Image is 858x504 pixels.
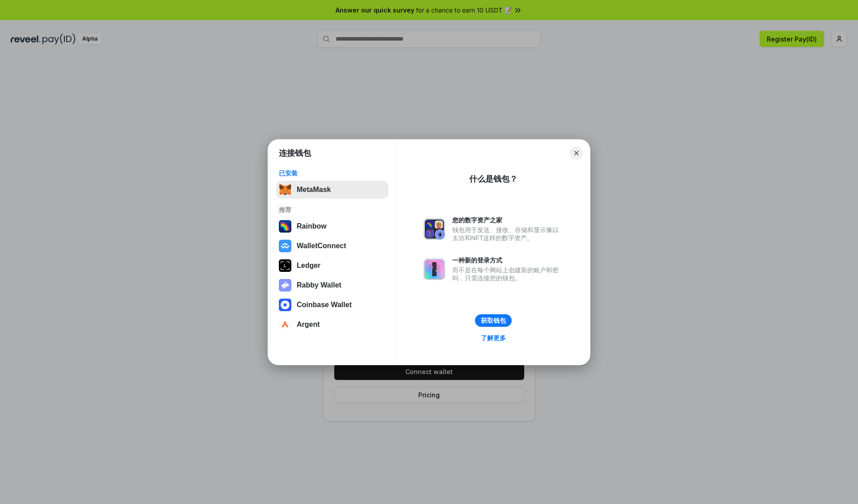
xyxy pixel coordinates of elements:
[452,226,563,242] div: 钱包用于发送、接收、存储和显示像以太坊和NFT这样的数字资产。
[452,256,563,264] div: 一种新的登录方式
[297,222,327,230] div: Rainbow
[279,279,291,292] img: svg+xml,%3Csvg%20xmlns%3D%22http%3A%2F%2Fwww.w3.org%2F2000%2Fsvg%22%20fill%3D%22none%22%20viewBox...
[481,317,506,325] div: 获取钱包
[297,321,320,329] div: Argent
[475,314,512,327] button: 获取钱包
[279,318,291,331] img: svg+xml,%3Csvg%20width%3D%2228%22%20height%3D%2228%22%20viewBox%3D%220%200%2028%2028%22%20fill%3D...
[276,217,388,235] button: Rainbow
[279,183,291,196] img: svg+xml,%3Csvg%20fill%3D%22none%22%20height%3D%2233%22%20viewBox%3D%220%200%2035%2033%22%20width%...
[424,218,445,240] img: svg+xml,%3Csvg%20xmlns%3D%22http%3A%2F%2Fwww.w3.org%2F2000%2Fsvg%22%20fill%3D%22none%22%20viewBox...
[276,237,388,255] button: WalletConnect
[481,334,506,342] div: 了解更多
[276,276,388,294] button: Rabby Wallet
[297,262,320,270] div: Ledger
[297,242,346,250] div: WalletConnect
[452,266,563,282] div: 而不是在每个网站上创建新的账户和密码，只需连接您的钱包。
[570,147,583,159] button: Close
[279,169,386,177] div: 已安装
[279,206,386,214] div: 推荐
[279,220,291,233] img: svg+xml,%3Csvg%20width%3D%22120%22%20height%3D%22120%22%20viewBox%3D%220%200%20120%20120%22%20fil...
[276,181,388,199] button: MetaMask
[279,259,291,272] img: svg+xml,%3Csvg%20xmlns%3D%22http%3A%2F%2Fwww.w3.org%2F2000%2Fsvg%22%20width%3D%2228%22%20height%3...
[475,332,511,344] a: 了解更多
[297,301,352,309] div: Coinbase Wallet
[279,240,291,252] img: svg+xml,%3Csvg%20width%3D%2228%22%20height%3D%2228%22%20viewBox%3D%220%200%2028%2028%22%20fill%3D...
[452,216,563,224] div: 您的数字资产之家
[276,316,388,333] button: Argent
[279,148,311,158] h1: 连接钱包
[297,281,341,289] div: Rabby Wallet
[297,186,331,194] div: MetaMask
[279,299,291,311] img: svg+xml,%3Csvg%20width%3D%2228%22%20height%3D%2228%22%20viewBox%3D%220%200%2028%2028%22%20fill%3D...
[469,174,517,184] div: 什么是钱包？
[424,258,445,280] img: svg+xml,%3Csvg%20xmlns%3D%22http%3A%2F%2Fwww.w3.org%2F2000%2Fsvg%22%20fill%3D%22none%22%20viewBox...
[276,257,388,275] button: Ledger
[276,296,388,314] button: Coinbase Wallet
